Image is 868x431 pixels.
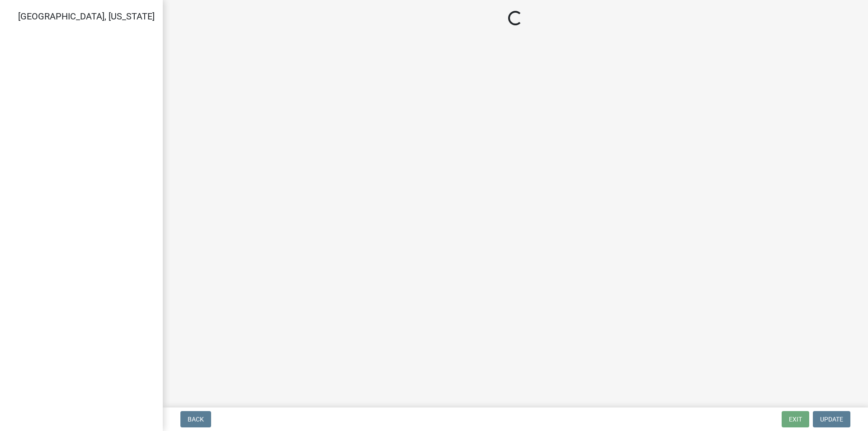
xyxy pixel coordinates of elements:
[188,416,204,423] span: Back
[820,416,843,423] span: Update
[18,11,155,22] span: [GEOGRAPHIC_DATA], [US_STATE]
[782,411,809,427] button: Exit
[813,411,850,427] button: Update
[180,411,211,427] button: Back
